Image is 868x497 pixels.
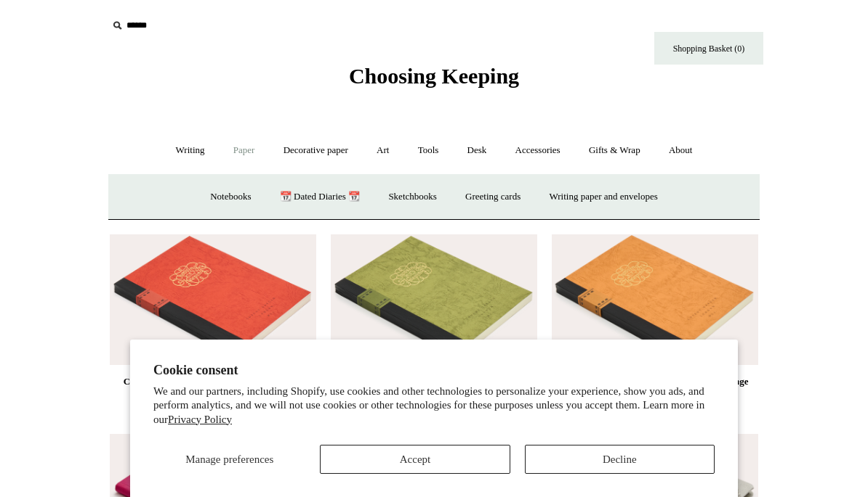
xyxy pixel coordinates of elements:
a: Sketchbooks [375,178,449,216]
a: Tools [405,131,452,170]
img: Choosing Keeping Plain B6 Notebook, Orange Ochre [552,234,758,365]
img: Choosing Keeping Lined B6 Notebook, Green [331,234,537,365]
a: About [656,131,706,170]
img: Choosing Keeping Micro Grid B6 Notebook, Vermilion [110,234,316,365]
a: Accessories [502,131,574,170]
a: Gifts & Wrap [576,131,654,170]
a: Notebooks [197,178,264,216]
a: Writing paper and envelopes [537,178,671,216]
a: Choosing Keeping Micro Grid B6 Notebook, Vermilion Choosing Keeping Micro Grid B6 Notebook, Vermi... [110,234,316,365]
a: Privacy Policy [168,414,232,425]
a: Decorative paper [270,131,361,170]
a: Greeting cards [452,178,534,216]
a: Paper [220,131,268,170]
a: Writing [163,131,218,170]
a: Desk [454,131,500,170]
button: Decline [525,445,715,474]
span: Manage preferences [185,453,273,465]
h2: Cookie consent [153,363,715,378]
a: Art [363,131,402,170]
a: Choosing Keeping Lined B6 Notebook, Green Choosing Keeping Lined B6 Notebook, Green [331,234,537,365]
button: Accept [320,445,510,474]
a: Choosing Keeping Micro Grid B6 Notebook, Vermilion £18.00 [110,373,316,432]
div: Choosing Keeping Micro Grid B6 Notebook, Vermilion [113,373,313,408]
a: Choosing Keeping [349,75,519,86]
p: We and our partners, including Shopify, use cookies and other technologies to personalize your ex... [153,385,715,427]
button: Manage preferences [153,445,305,474]
a: Choosing Keeping Plain B6 Notebook, Orange Ochre Choosing Keeping Plain B6 Notebook, Orange Ochre [552,234,758,365]
a: 📆 Dated Diaries 📆 [267,178,373,216]
span: Choosing Keeping [349,64,519,88]
a: Shopping Basket (0) [654,32,763,65]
